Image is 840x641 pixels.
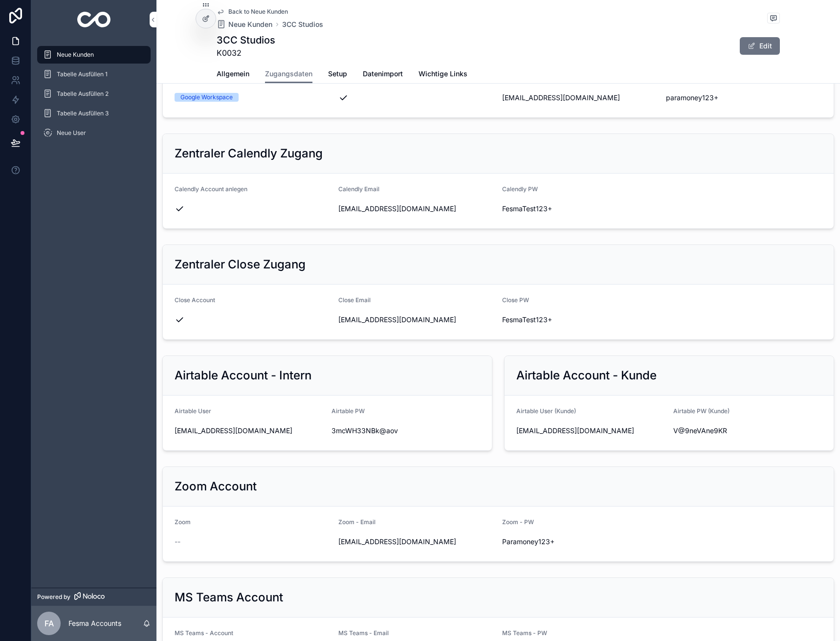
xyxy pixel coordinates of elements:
[282,20,323,29] a: 3CC Studios
[228,8,288,16] span: Back to Neue Kunden
[31,588,156,606] a: Powered by
[338,185,379,193] span: Calendly Email
[57,70,108,78] span: Tabelle Ausfüllen 1
[175,537,180,547] span: --
[228,20,272,29] span: Neue Kunden
[217,65,249,85] a: Allgemein
[363,65,403,85] a: Datenimport
[175,407,211,415] span: Airtable User
[502,93,658,103] span: [EMAIL_ADDRESS][DOMAIN_NAME]
[175,185,247,193] span: Calendly Account anlegen
[328,65,347,85] a: Setup
[37,46,151,64] a: Neue Kunden
[175,590,283,605] h2: MS Teams Account
[175,479,257,494] h2: Zoom Account
[419,65,467,85] a: Wichtige Links
[180,93,233,102] div: Google Workspace
[502,315,658,325] span: FesmaTest123+
[666,93,822,103] span: paramoney123+
[217,47,275,59] span: K0032
[516,368,657,383] h2: Airtable Account - Kunde
[502,296,529,304] span: Close PW
[175,518,191,526] span: Zoom
[37,85,151,103] a: Tabelle Ausfüllen 2
[57,90,109,98] span: Tabelle Ausfüllen 2
[31,39,156,155] div: scrollable content
[363,69,403,79] span: Datenimport
[338,518,376,526] span: Zoom - Email
[502,629,547,637] span: MS Teams - PW
[338,537,494,547] span: [EMAIL_ADDRESS][DOMAIN_NAME]
[77,12,111,27] img: App logo
[516,407,576,415] span: Airtable User (Kunde)
[502,185,538,193] span: Calendly PW
[673,407,729,415] span: Airtable PW (Kunde)
[57,129,86,137] span: Neue User
[516,426,665,436] span: [EMAIL_ADDRESS][DOMAIN_NAME]
[338,315,494,325] span: [EMAIL_ADDRESS][DOMAIN_NAME]
[175,296,215,304] span: Close Account
[175,368,311,383] h2: Airtable Account - Intern
[673,426,822,436] span: V@9neVAne9KR
[338,629,389,637] span: MS Teams - Email
[175,426,324,436] span: [EMAIL_ADDRESS][DOMAIN_NAME]
[502,518,534,526] span: Zoom - PW
[502,204,658,214] span: FesmaTest123+
[37,593,70,601] span: Powered by
[37,105,151,122] a: Tabelle Ausfüllen 3
[57,51,94,59] span: Neue Kunden
[338,204,494,214] span: [EMAIL_ADDRESS][DOMAIN_NAME]
[37,124,151,142] a: Neue User
[740,37,780,55] button: Edit
[175,146,323,161] h2: Zentraler Calendly Zugang
[217,8,288,16] a: Back to Neue Kunden
[338,296,371,304] span: Close Email
[44,618,54,629] span: FA
[175,629,233,637] span: MS Teams - Account
[332,426,481,436] span: 3mcWH33NBk@aov
[328,69,347,79] span: Setup
[57,110,109,117] span: Tabelle Ausfüllen 3
[175,257,306,272] h2: Zentraler Close Zugang
[332,407,365,415] span: Airtable PW
[217,69,249,79] span: Allgemein
[217,20,272,29] a: Neue Kunden
[68,619,121,628] p: Fesma Accounts
[419,69,467,79] span: Wichtige Links
[265,69,312,79] span: Zugangsdaten
[265,65,312,84] a: Zugangsdaten
[217,33,275,47] h1: 3CC Studios
[37,66,151,83] a: Tabelle Ausfüllen 1
[502,537,658,547] span: Paramoney123+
